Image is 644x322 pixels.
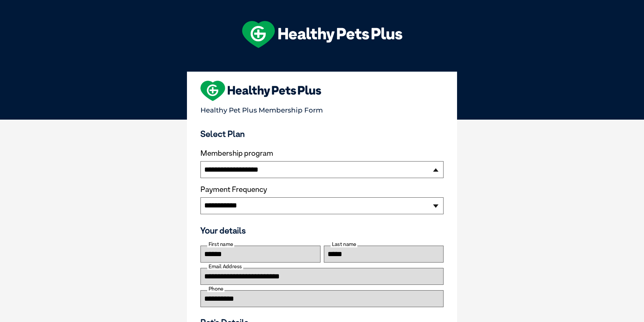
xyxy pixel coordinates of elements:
[200,129,444,139] h3: Select Plan
[242,21,402,48] img: hpp-logo-landscape-green-white.png
[200,149,444,158] label: Membership program
[200,103,444,114] p: Healthy Pet Plus Membership Form
[200,185,267,194] label: Payment Frequency
[207,264,243,270] label: Email Address
[200,81,321,101] img: heart-shape-hpp-logo-large.png
[200,225,444,236] h3: Your details
[207,286,224,292] label: Phone
[207,241,234,247] label: First name
[331,241,357,247] label: Last name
